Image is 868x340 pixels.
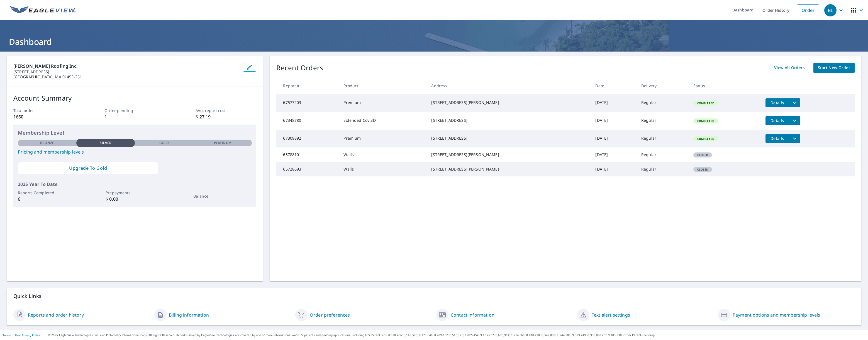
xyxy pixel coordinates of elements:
span: Completed [694,119,718,123]
th: Product [339,77,427,94]
td: [DATE] [591,112,637,130]
div: [STREET_ADDRESS][PERSON_NAME] [431,166,586,172]
td: [DATE] [591,94,637,112]
p: Prepayments [106,190,164,196]
p: Membership Level [18,129,252,137]
p: $ 0.00 [106,196,164,202]
p: [PERSON_NAME] Roofing Inc. [13,63,238,69]
td: 67577203 [276,94,339,112]
span: View All Orders [774,64,805,71]
p: 1 [104,113,165,120]
th: Delivery [637,77,689,94]
td: 65788101 [276,147,339,162]
button: filesDropdownBtn-67577203 [789,98,800,107]
a: Pricing and membership levels [18,149,252,155]
div: [STREET_ADDRESS] [431,135,586,141]
th: Status [689,77,761,94]
a: Reports and order history [28,312,84,318]
p: Recent Orders [276,63,323,73]
p: Order pending [104,108,165,113]
p: Account Summary [13,93,256,103]
td: Regular [637,112,689,130]
td: Regular [637,130,689,147]
img: EV Logo [10,6,76,14]
td: 67348780 [276,112,339,130]
p: [STREET_ADDRESS] [13,69,238,74]
span: Upgrade To Gold [22,165,154,171]
td: Walls [339,162,427,176]
a: Billing information [169,312,209,318]
p: Balance [193,193,252,199]
a: Order preferences [310,312,350,318]
th: Date [591,77,637,94]
td: [DATE] [591,130,637,147]
span: Completed [694,101,718,105]
p: Reports Completed [18,190,76,196]
a: Upgrade To Gold [18,162,158,174]
td: Premium [339,130,427,147]
a: Text alert settings [592,312,630,318]
a: Payment options and membership levels [733,312,820,318]
span: Details [769,118,786,123]
button: filesDropdownBtn-67348780 [789,116,800,125]
span: Details [769,136,786,141]
td: Premium [339,94,427,112]
div: [STREET_ADDRESS][PERSON_NAME] [431,100,586,105]
span: Completed [694,137,718,141]
td: Regular [637,147,689,162]
th: Report # [276,77,339,94]
p: Bronze [40,140,54,145]
p: Gold [159,140,169,145]
p: Total order [13,108,74,113]
span: Closed [694,153,712,157]
p: Quick Links [13,293,855,300]
a: Privacy Policy [22,333,40,337]
p: $ 27.19 [196,113,256,120]
a: View All Orders [770,63,809,73]
td: [DATE] [591,147,637,162]
div: BL [824,4,837,16]
p: 1660 [13,113,74,120]
button: filesDropdownBtn-67309892 [789,134,800,143]
td: Regular [637,162,689,176]
p: | [3,334,40,337]
a: Terms of Use [3,333,20,337]
span: Closed [694,167,712,171]
p: Platinum [214,140,231,145]
span: Details [769,100,786,105]
td: Extended Cov 3D [339,112,427,130]
a: Contact information [451,312,494,318]
a: Order [797,4,819,16]
p: 6 [18,196,76,202]
p: Silver [100,140,111,145]
span: Start New Order [818,64,850,71]
div: [STREET_ADDRESS] [431,118,586,123]
h1: Dashboard [7,36,861,47]
th: Address [427,77,591,94]
p: [GEOGRAPHIC_DATA], MA 01453-2511 [13,74,238,79]
a: Start New Order [813,63,855,73]
p: Avg. report cost [196,108,256,113]
div: [STREET_ADDRESS][PERSON_NAME] [431,152,586,157]
p: 2025 Year To Date [18,181,252,188]
td: [DATE] [591,162,637,176]
button: detailsBtn-67577203 [765,98,789,107]
button: detailsBtn-67309892 [765,134,789,143]
td: Walls [339,147,427,162]
td: 67309892 [276,130,339,147]
td: Regular [637,94,689,112]
p: © 2025 Eagle View Technologies, Inc. and Pictometry International Corp. All Rights Reserved. Repo... [48,333,865,337]
button: detailsBtn-67348780 [765,116,789,125]
td: 65728693 [276,162,339,176]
